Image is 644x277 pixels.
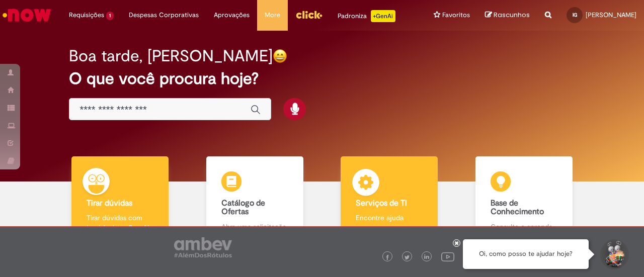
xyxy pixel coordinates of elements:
[457,156,592,243] a: Base de Conhecimento Consulte e aprenda
[69,10,104,20] span: Requisições
[599,239,629,269] button: Iniciar Conversa de Suporte
[491,222,557,232] p: Consulte e aprenda
[491,198,544,217] b: Base de Conhecimento
[221,198,265,217] b: Catálogo de Ofertas
[129,10,199,20] span: Despesas Corporativas
[69,47,273,65] h2: Boa tarde, [PERSON_NAME]
[53,156,188,243] a: Tirar dúvidas Tirar dúvidas com Lupi Assist e Gen Ai
[586,11,636,19] span: [PERSON_NAME]
[106,12,114,20] span: 1
[485,11,530,20] a: Rascunhos
[371,10,395,22] p: +GenAi
[295,7,323,22] img: click_logo_yellow_360x200.png
[214,10,250,20] span: Aprovações
[174,237,232,257] img: logo_footer_ambev_rotulo_gray.png
[87,198,132,208] b: Tirar dúvidas
[265,10,280,20] span: More
[338,10,395,22] div: Padroniza
[1,5,53,25] img: ServiceNow
[494,10,530,20] span: Rascunhos
[69,70,575,87] h2: O que você procura hoje?
[221,222,288,232] p: Abra uma solicitação
[356,213,423,223] p: Encontre ajuda
[463,239,589,269] div: Oi, como posso te ajudar hoje?
[188,156,323,243] a: Catálogo de Ofertas Abra uma solicitação
[356,198,407,208] b: Serviços de TI
[322,156,457,243] a: Serviços de TI Encontre ajuda
[385,255,390,260] img: logo_footer_facebook.png
[573,12,577,18] span: IG
[273,49,287,63] img: happy-face.png
[424,254,429,260] img: logo_footer_linkedin.png
[405,255,410,260] img: logo_footer_twitter.png
[441,250,454,263] img: logo_footer_youtube.png
[87,213,153,233] p: Tirar dúvidas com Lupi Assist e Gen Ai
[442,10,470,20] span: Favoritos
